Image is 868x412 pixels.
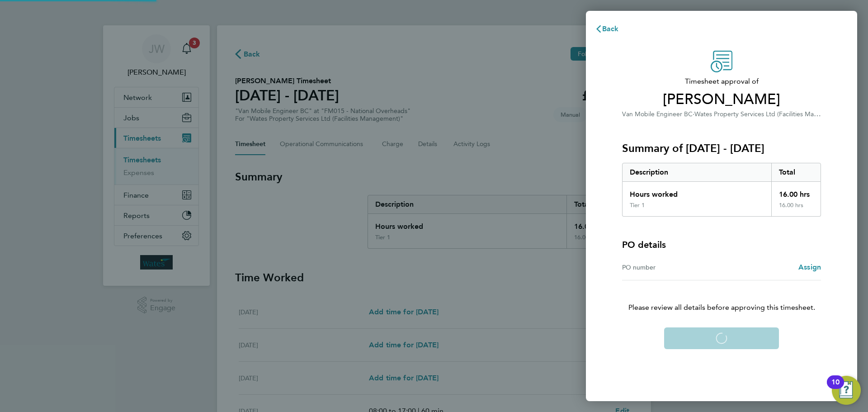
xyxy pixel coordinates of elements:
span: Assign [798,263,821,271]
span: Back [602,24,619,33]
div: Total [771,163,821,181]
div: Tier 1 [630,202,645,209]
span: Timesheet approval of [622,76,821,87]
span: · [693,110,694,118]
div: 16.00 hrs [771,202,821,216]
p: Please review all details before approving this timesheet. [611,280,832,313]
span: Van Mobile Engineer BC [622,110,693,118]
div: Description [623,163,771,181]
div: 16.00 hrs [771,182,821,202]
span: Wates Property Services Ltd (Facilities Management) [694,109,845,118]
button: Back [586,20,628,38]
div: Hours worked [623,182,771,202]
a: Assign [798,262,821,273]
div: 10 [831,382,840,394]
div: PO number [622,262,722,273]
div: Summary of 20 - 26 Sep 2025 [622,163,821,217]
span: [PERSON_NAME] [622,90,821,109]
h3: Summary of [DATE] - [DATE] [622,141,821,156]
h4: PO details [622,238,666,251]
button: Open Resource Center, 10 new notifications [832,376,861,405]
